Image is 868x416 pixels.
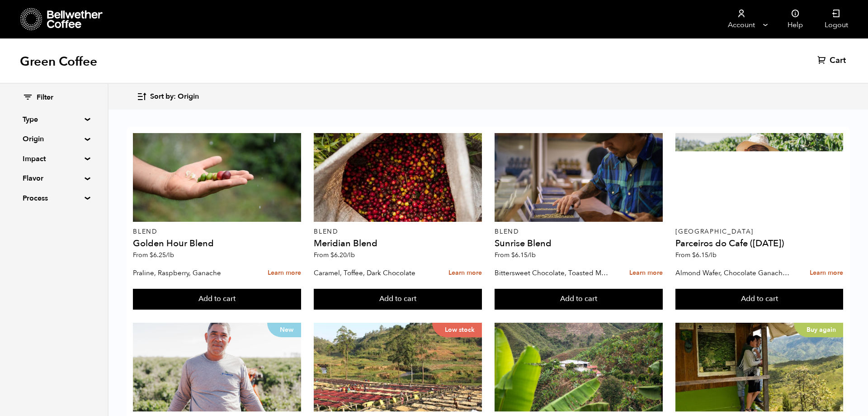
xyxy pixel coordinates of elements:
a: Learn more [629,263,663,283]
p: Almond Wafer, Chocolate Ganache, Bing Cherry [675,266,789,280]
span: From [495,251,536,259]
p: Blend [495,229,662,235]
p: New [267,323,301,337]
button: Add to cart [133,289,301,310]
button: Add to cart [495,289,662,310]
p: Caramel, Toffee, Dark Chocolate [314,266,428,280]
summary: Type [23,114,85,125]
span: Sort by: Origin [150,92,199,102]
p: Buy again [794,323,843,337]
bdi: 6.20 [330,251,355,259]
span: $ [692,251,696,259]
span: $ [150,251,153,259]
bdi: 6.15 [511,251,536,259]
span: /lb [528,251,536,259]
summary: Process [23,193,85,204]
button: Add to cart [314,289,481,310]
summary: Flavor [23,173,85,184]
a: Learn more [448,263,482,283]
p: Blend [314,229,481,235]
span: Filter [37,93,53,103]
span: /lb [166,251,174,259]
span: /lb [708,251,717,259]
p: Low stock [432,323,482,337]
button: Add to cart [675,289,843,310]
span: From [314,251,355,259]
summary: Impact [23,153,85,164]
h4: Golden Hour Blend [133,239,301,248]
a: Cart [817,55,848,66]
bdi: 6.15 [692,251,717,259]
p: Blend [133,229,301,235]
a: New [133,323,301,411]
span: Cart [830,55,846,66]
a: Learn more [268,263,301,283]
span: From [675,251,717,259]
p: Praline, Raspberry, Ganache [133,266,247,280]
span: $ [330,251,334,259]
h1: Green Coffee [20,53,97,70]
a: Buy again [675,323,843,411]
span: $ [511,251,515,259]
h4: Parceiros do Cafe ([DATE]) [675,239,843,248]
summary: Origin [23,134,85,144]
h4: Sunrise Blend [495,239,662,248]
p: Bittersweet Chocolate, Toasted Marshmallow, Candied Orange, Praline [495,266,609,280]
span: From [133,251,174,259]
span: /lb [347,251,355,259]
a: Learn more [810,263,843,283]
button: Sort by: Origin [137,86,199,107]
p: [GEOGRAPHIC_DATA] [675,229,843,235]
a: Low stock [314,323,481,411]
bdi: 6.25 [150,251,174,259]
h4: Meridian Blend [314,239,481,248]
